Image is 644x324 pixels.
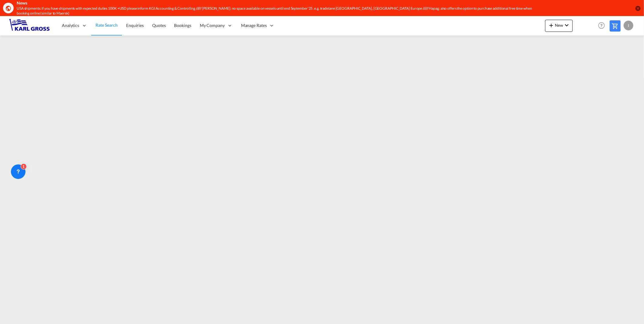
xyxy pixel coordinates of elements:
a: Rate Search [91,16,122,35]
div: I [624,21,633,30]
md-icon: icon-chevron-down [563,22,570,29]
span: Analytics [62,22,79,29]
span: My Company [200,22,225,29]
md-icon: icon-earth [5,5,12,11]
a: Enquiries [122,16,148,35]
div: Help [596,20,610,31]
span: Help [596,20,607,31]
div: USA shipments: if you have shipments with expected duties 100K +USD please inform KGI Accounting ... [17,6,545,16]
span: Enquiries [126,23,144,28]
button: icon-plus 400-fgNewicon-chevron-down [545,20,573,32]
span: Quotes [152,23,166,28]
md-icon: icon-plus 400-fg [548,22,555,29]
button: icon-close-circle [635,5,641,11]
div: Manage Rates [237,16,279,35]
span: Manage Rates [241,22,267,29]
a: Bookings [170,16,196,35]
span: Bookings [174,23,191,28]
div: My Company [196,16,237,35]
div: Analytics [58,16,91,35]
img: 3269c73066d711f095e541db4db89301.png [9,19,50,32]
a: Quotes [148,16,170,35]
span: New [548,23,570,28]
span: Rate Search [96,22,118,28]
